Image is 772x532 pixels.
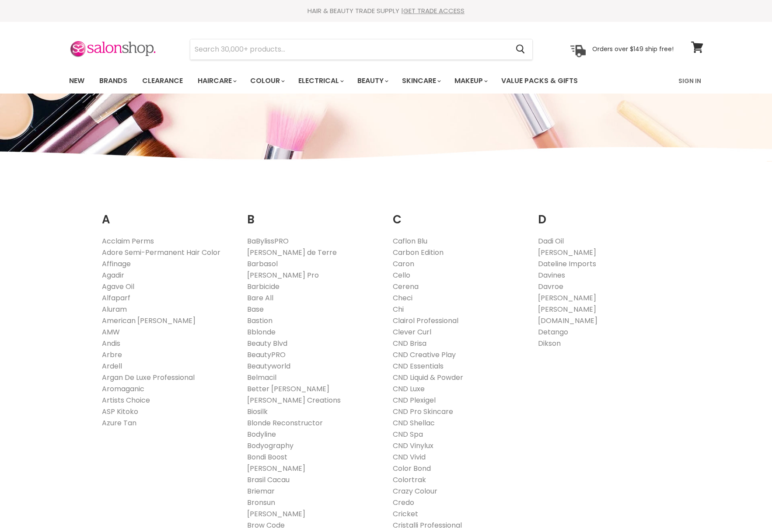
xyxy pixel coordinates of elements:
[393,475,426,485] a: Colortrak
[538,236,564,246] a: Dadi Oil
[538,282,563,292] a: Davroe
[393,463,431,473] a: Color Bond
[247,247,337,257] a: [PERSON_NAME] de Terre
[403,6,465,15] a: GET TRADE ACCESS
[393,259,414,269] a: Caron
[538,199,671,229] h2: D
[102,199,234,229] h2: A
[102,316,196,326] a: American [PERSON_NAME]
[673,72,706,90] a: Sign In
[247,395,341,405] a: [PERSON_NAME] Creations
[190,39,509,59] input: Search
[393,293,412,303] a: Checi
[247,199,380,229] h2: B
[136,72,189,90] a: Clearance
[247,282,279,292] a: Barbicide
[247,520,285,530] a: Brow Code
[592,45,674,53] p: Orders over $149 ship free!
[102,395,150,405] a: Artists Choice
[393,497,414,508] a: Credo
[393,486,437,496] a: Crazy Colour
[538,304,596,314] a: [PERSON_NAME]
[538,293,596,303] a: [PERSON_NAME]
[247,475,290,485] a: Brasil Cacau
[102,418,136,428] a: Azure Tan
[247,407,268,417] a: Biosilk
[393,304,404,314] a: Chi
[102,372,195,382] a: Argan De Luxe Professional
[244,72,290,90] a: Colour
[393,282,419,292] a: Cerena
[247,497,275,508] a: Bronsun
[509,39,532,59] button: Search
[393,509,418,519] a: Cricket
[538,247,596,257] a: [PERSON_NAME]
[247,236,289,246] a: BaBylissPRO
[495,72,584,90] a: Value Packs & Gifts
[393,327,431,337] a: Clever Curl
[448,72,493,90] a: Makeup
[102,407,138,417] a: ASP Kitoko
[393,372,463,382] a: CND Liquid & Powder
[102,338,120,348] a: Andis
[247,338,287,348] a: Beauty Blvd
[538,259,596,269] a: Dateline Imports
[395,72,446,90] a: Skincare
[191,72,242,90] a: Haircare
[393,418,435,428] a: CND Shellac
[393,338,426,348] a: CND Brisa
[247,418,323,428] a: Blonde Reconstructor
[102,350,122,360] a: Arbre
[63,72,91,90] a: New
[93,72,134,90] a: Brands
[102,384,144,394] a: Aromaganic
[247,316,272,326] a: Bastion
[102,259,131,269] a: Affinage
[292,72,349,90] a: Electrical
[247,429,276,439] a: Bodyline
[538,338,561,348] a: Dikson
[247,463,305,473] a: [PERSON_NAME]
[58,7,714,15] div: HAIR & BEAUTY TRADE SUPPLY |
[393,361,444,371] a: CND Essentials
[247,293,273,303] a: Bare All
[538,270,565,280] a: Davines
[393,236,427,246] a: Caflon Blu
[247,361,290,371] a: Beautyworld
[247,259,278,269] a: Barbasol
[102,247,220,257] a: Adore Semi-Permanent Hair Color
[393,350,456,360] a: CND Creative Play
[102,293,130,303] a: Alfaparf
[247,452,287,462] a: Bondi Boost
[247,384,329,394] a: Better [PERSON_NAME]
[102,327,120,337] a: AMW
[102,304,127,314] a: Aluram
[393,520,462,530] a: Cristalli Professional
[247,509,305,519] a: [PERSON_NAME]
[393,395,436,405] a: CND Plexigel
[247,372,276,382] a: Belmacil
[102,282,134,292] a: Agave Oil
[538,327,568,337] a: Detango
[190,39,533,60] form: Product
[393,316,458,326] a: Clairol Professional
[247,270,319,280] a: [PERSON_NAME] Pro
[102,361,122,371] a: Ardell
[247,486,275,496] a: Briemar
[393,247,444,257] a: Carbon Edition
[393,270,410,280] a: Cello
[247,441,293,451] a: Bodyography
[393,429,423,439] a: CND Spa
[63,68,629,94] ul: Main menu
[102,236,154,246] a: Acclaim Perms
[247,350,286,360] a: BeautyPRO
[393,199,525,229] h2: C
[393,407,453,417] a: CND Pro Skincare
[247,327,276,337] a: Bblonde
[393,384,425,394] a: CND Luxe
[393,452,426,462] a: CND Vivid
[351,72,394,90] a: Beauty
[102,270,124,280] a: Agadir
[393,441,433,451] a: CND Vinylux
[538,316,597,326] a: [DOMAIN_NAME]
